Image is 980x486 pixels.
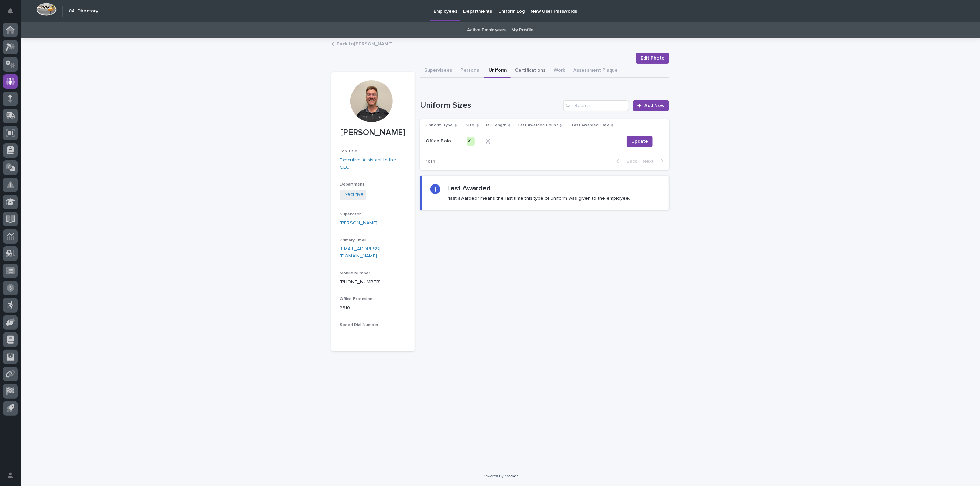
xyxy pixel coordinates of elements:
h2: 04. Directory [69,8,98,14]
span: Next [643,159,658,164]
span: Mobile Number [340,271,370,275]
button: Edit Photo [636,53,669,64]
span: Department [340,182,364,187]
button: Uniform [484,64,511,78]
button: Notifications [3,4,18,19]
p: Uniform Type [426,122,453,129]
span: Edit Photo [641,55,665,62]
p: "last awarded" means the last time this type of uniform was given to the employee. [447,195,630,201]
button: Personal [456,64,484,78]
span: Job Title [340,149,357,154]
a: [PHONE_NUMBER] [340,279,381,284]
a: Powered By Stacker [483,474,518,478]
span: Primary Email [340,238,366,242]
a: [PERSON_NAME] [340,220,377,227]
p: Size [466,122,475,129]
input: Search [563,100,629,111]
img: Workspace Logo [36,3,57,16]
a: Active Employees [467,22,506,38]
button: Assessment Plaque [569,64,622,78]
h1: Uniform Sizes [420,101,561,110]
p: - [340,330,406,338]
button: Supervisees [420,64,456,78]
p: - [519,137,522,144]
button: Certifications [511,64,550,78]
p: Last Awarded Count [518,122,558,129]
p: Office Polo [426,137,452,144]
a: My Profile [512,22,534,38]
p: Tall Length [485,122,507,129]
a: Add New [633,100,669,111]
button: Work [550,64,569,78]
button: Update [627,136,653,147]
div: Notifications [9,8,18,19]
p: 1 of 1 [420,153,440,170]
h2: Last Awarded [447,184,491,192]
span: Supervisor [340,212,361,216]
p: - [573,138,619,144]
tr: Office PoloOffice Polo XL-- -Update [420,131,669,151]
div: XL [467,137,475,146]
a: Executive Assistant to the CEO [340,157,406,171]
button: Back [611,158,640,165]
button: Next [640,158,669,165]
a: [EMAIL_ADDRESS][DOMAIN_NAME] [340,246,380,258]
p: 2310 [340,305,406,312]
p: Last Awarded Date [572,122,610,129]
span: Add New [644,103,665,108]
span: Update [631,138,648,145]
a: Back to[PERSON_NAME] [337,40,392,47]
span: Speed Dial Number [340,323,378,327]
p: [PERSON_NAME] [340,128,406,138]
span: Office Extension [340,297,372,301]
span: Back [622,159,637,164]
a: Executive [343,191,364,198]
